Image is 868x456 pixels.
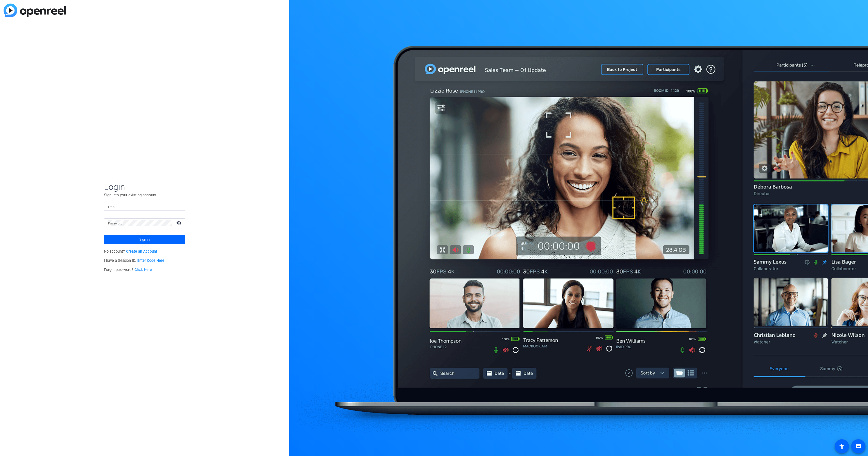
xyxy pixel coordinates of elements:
[104,182,185,192] span: Login
[104,192,185,198] p: Sign into your existing account.
[108,222,123,225] mat-label: Password
[855,443,861,449] mat-icon: message
[104,268,152,272] span: Forgot password?
[104,258,164,263] span: I have a Session ID.
[134,268,152,272] a: Click Here
[126,249,157,254] a: Create an Account
[4,4,66,17] img: blue-gradient.svg
[108,203,181,209] input: Enter Email Address
[137,258,164,263] a: Enter Code Here
[173,219,185,226] mat-icon: visibility_off
[839,443,845,449] mat-icon: accessibility
[139,233,150,246] span: Sign in
[108,205,116,209] mat-label: Email
[104,235,185,244] button: Sign in
[104,249,157,254] span: No account?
